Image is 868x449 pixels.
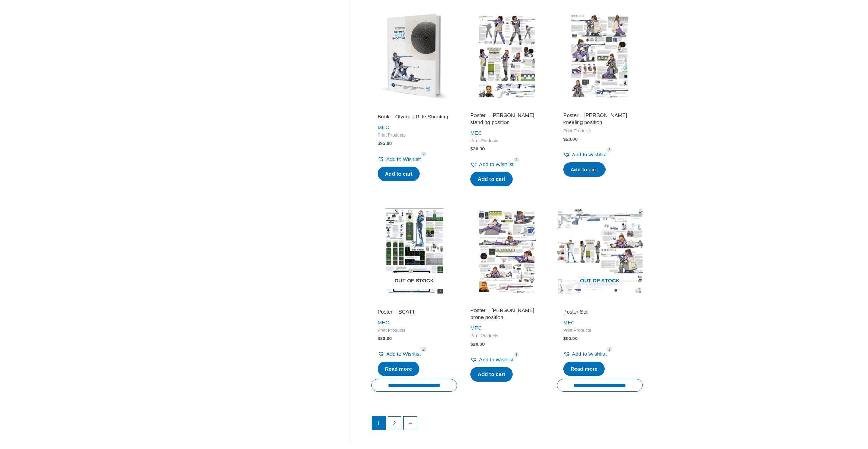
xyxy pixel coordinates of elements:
[378,167,420,181] a: Add to cart: “Book - Olympic Rifle Shooting”
[378,319,389,325] a: MEC
[470,325,482,331] a: MEC
[470,333,543,339] span: Print Products
[378,103,451,112] iframe: Customer reviews powered by Trustpilot
[470,112,543,128] a: Poster – [PERSON_NAME] standing position
[563,336,578,341] bdi: 90.00
[376,273,452,289] span: Out of stock
[470,341,473,347] span: $
[378,349,421,359] a: Add to Wishlist
[378,308,451,318] a: Poster – SCATT
[479,161,513,167] span: Add to Wishlist
[607,347,612,352] span: 1
[386,351,421,357] span: Add to Wishlist
[470,367,512,382] a: Add to cart: “Poster - Ivana Maksimovic prone position”
[563,150,607,160] a: Add to Wishlist
[563,362,605,376] a: Read more about “Poster Set”
[371,208,457,294] a: Out of stock
[563,336,566,341] span: $
[378,308,451,315] h2: Poster – SCATT
[514,352,519,357] span: 1
[572,152,607,157] span: Add to Wishlist
[470,130,482,136] a: MEC
[378,327,451,333] span: Print Products
[557,13,643,99] img: Poster - Ivana Maksimovic kneeling position
[470,299,543,307] iframe: Customer reviews powered by Trustpilot
[378,141,380,146] span: $
[563,112,637,125] h2: Poster – [PERSON_NAME] kneeling position
[421,347,426,352] span: 2
[562,273,638,289] span: Out of stock
[563,308,637,315] h2: Poster Set
[371,416,643,434] nav: Product Pagination
[386,156,421,162] span: Add to Wishlist
[563,299,637,307] iframe: Customer reviews powered by Trustpilot
[372,417,385,430] span: Page 1
[563,137,566,142] span: $
[378,141,392,146] bdi: 95.00
[470,160,513,169] a: Add to Wishlist
[470,307,543,321] h2: Poster – [PERSON_NAME] prone position
[378,336,380,341] span: $
[563,128,637,134] span: Print Products
[572,351,607,357] span: Add to Wishlist
[470,172,512,186] a: Add to cart: “Poster - Ivana Maksimovic standing position”
[388,417,401,430] a: Page 2
[470,146,473,152] span: $
[557,208,643,294] a: Out of stock
[470,307,543,323] a: Poster – [PERSON_NAME] prone position
[470,112,543,125] h2: Poster – [PERSON_NAME] standing position
[371,13,457,99] img: Book - Olympic Rifle Shooting
[371,208,457,294] img: Poster - SCATT
[470,341,485,347] bdi: 20.00
[563,112,637,128] a: Poster – [PERSON_NAME] kneeling position
[607,147,612,153] span: 2
[563,308,637,318] a: Poster Set
[470,138,543,144] span: Print Products
[378,132,451,138] span: Print Products
[563,319,575,325] a: MEC
[378,124,389,130] a: MEC
[464,208,550,294] img: Poster - Ivana Maksimovic prone position
[470,146,485,152] bdi: 20.00
[378,299,451,307] iframe: Customer reviews powered by Trustpilot
[464,13,550,99] img: Poster - Ivana Maksimovic standing position
[378,113,451,123] a: Book – Olympic Rifle Shooting
[557,208,643,294] img: Poster Set
[563,349,607,359] a: Add to Wishlist
[378,113,451,120] h2: Book – Olympic Rifle Shooting
[514,157,519,162] span: 2
[378,362,419,376] a: Read more about “Poster - SCATT”
[378,154,421,164] a: Add to Wishlist
[378,336,392,341] bdi: 30.00
[563,327,637,333] span: Print Products
[470,355,513,365] a: Add to Wishlist
[421,152,426,157] span: 2
[563,137,578,142] bdi: 20.00
[470,103,543,112] iframe: Customer reviews powered by Trustpilot
[563,103,637,112] iframe: Customer reviews powered by Trustpilot
[563,162,606,177] a: Add to cart: “Poster - Ivana Maksimovic kneeling position”
[479,356,513,362] span: Add to Wishlist
[404,417,417,430] a: →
